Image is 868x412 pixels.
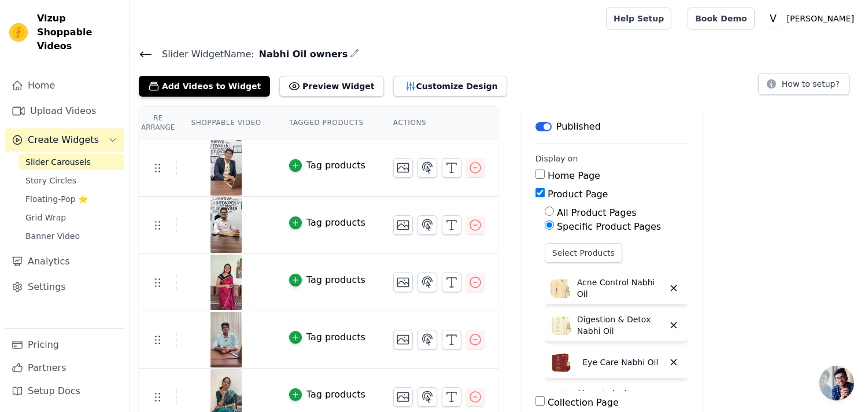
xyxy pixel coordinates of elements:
span: Floating-Pop ⭐ [25,193,88,205]
th: Shoppable Video [177,106,275,139]
img: Sleep Inducing Stress Relief Nabhi Oil [549,388,572,411]
button: Tag products [289,388,365,402]
img: tn-6f3bcbfe19af4bb588535f10649a2025.png [210,197,242,253]
div: Tag products [306,388,365,402]
a: Open chat [819,366,854,400]
a: Setup Docs [5,380,124,403]
span: Slider Widget Name: [153,47,254,61]
a: Upload Videos [5,100,124,123]
a: Help Setup [606,8,671,30]
p: Published [556,120,601,134]
a: Floating-Pop ⭐ [19,191,124,207]
button: Customize Design [393,76,507,97]
button: Change Thumbnail [393,273,413,292]
span: Slider Carousels [25,156,91,168]
button: Tag products [289,330,365,344]
a: Pricing [5,333,124,356]
a: Analytics [5,250,124,273]
a: Banner Video [19,228,124,244]
label: Specific Product Pages [557,221,661,232]
a: Settings [5,275,124,299]
img: Digestion & Detox Nabhi Oil [549,314,572,337]
button: Select Products [545,243,622,263]
text: V [770,13,777,24]
div: Tag products [306,330,365,344]
span: Banner Video [25,230,80,242]
p: Acne Control Nabhi Oil [577,277,664,300]
span: Grid Wrap [25,212,66,223]
img: tn-3db777ec026d4c9a828e26e25125123a.png [210,140,242,196]
button: Tag products [289,216,365,230]
img: tn-c86c2480549c412bbbe9522e05fc7b75.png [210,255,242,310]
img: tn-cc5a74fa8c644d8982ecd38426070d00.png [210,312,242,367]
a: Story Circles [19,172,124,189]
a: Book Demo [688,8,754,30]
button: Delete widget [664,315,684,335]
p: Eye Care Nabhi Oil [582,356,658,368]
a: How to setup? [758,81,849,92]
button: Delete widget [664,278,684,298]
button: Add Videos to Widget [139,76,270,97]
button: Tag products [289,273,365,287]
p: Digestion & Detox Nabhi Oil [577,314,664,337]
span: Create Widgets [28,133,99,147]
button: V [PERSON_NAME] [764,8,859,29]
div: Edit Name [350,46,359,62]
label: All Product Pages [557,207,637,218]
div: Tag products [306,216,365,230]
button: Change Thumbnail [393,330,413,350]
label: Product Page [548,189,608,200]
th: Tagged Products [275,106,379,139]
a: Slider Carousels [19,154,124,170]
button: Change Thumbnail [393,387,413,407]
a: Partners [5,356,124,380]
button: How to setup? [758,73,849,95]
button: Tag products [289,159,365,172]
a: Grid Wrap [19,209,124,226]
div: Tag products [306,273,365,287]
th: Re Arrange [139,106,177,139]
div: Tag products [306,159,365,172]
th: Actions [379,106,498,139]
span: Nabhi Oil owners [254,47,348,61]
button: Change Thumbnail [393,215,413,235]
button: Delete widget [664,389,684,409]
label: Collection Page [548,397,619,408]
img: Acne Control Nabhi Oil [549,277,572,300]
button: Create Widgets [5,128,124,152]
a: Home [5,74,124,97]
img: Eye Care Nabhi Oil [549,351,572,374]
legend: Display on [535,153,578,164]
label: Home Page [548,170,600,181]
img: Vizup [9,23,28,42]
button: Delete widget [664,352,684,372]
span: Story Circles [25,175,76,186]
button: Change Thumbnail [393,158,413,178]
span: Vizup Shoppable Videos [37,12,120,53]
p: [PERSON_NAME] [782,8,859,29]
p: Sleep Inducing Stress Relief Nabhi Oil [577,388,664,411]
button: Preview Widget [279,76,383,97]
